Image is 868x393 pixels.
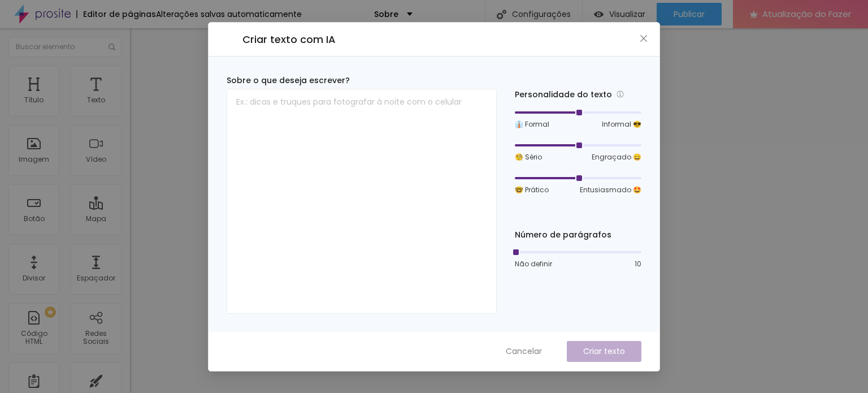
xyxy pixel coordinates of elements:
font: Mapa [86,214,106,223]
font: 🧐 Sério [515,152,542,162]
font: Texto [87,95,105,105]
font: Personalidade do texto [515,89,612,100]
font: Divisor [23,273,45,283]
font: Visualizar [609,8,645,20]
font: Título [24,95,44,105]
img: Ícone [108,44,115,50]
font: Criar texto com IA [242,32,336,46]
img: view-1.svg [594,10,604,19]
font: Editor de páginas [83,8,156,20]
font: Código HTML [21,329,47,346]
font: Alterações salvas automaticamente [156,8,302,20]
font: Espaçador [77,273,115,283]
font: Configurações [512,8,571,20]
button: Criar texto [567,341,641,362]
font: Imagem [19,154,49,164]
font: Atualização do Fazer [762,8,851,20]
font: Cancelar [506,346,542,357]
font: Engraçado 😄 [592,152,641,162]
font: 🤓 Prático [515,185,549,195]
font: Sobre [374,8,398,20]
font: Entusiasmado 🤩 [580,185,641,195]
img: Ícone [497,10,506,19]
button: Visualizar [583,3,657,25]
font: Botão [24,214,45,223]
iframe: Editor [130,28,868,393]
font: 10 [635,259,641,269]
font: Sobre o que deseja escrever? [227,75,350,86]
font: Publicar [674,8,705,20]
button: Fechar [638,32,650,44]
span: fechar [639,34,648,43]
button: Publicar [657,3,722,25]
font: Redes Sociais [83,329,109,346]
font: 👔 Formal [515,119,549,129]
font: Não definir [515,259,552,269]
input: Buscar elemento [8,37,121,57]
font: Número de parágrafos [515,229,611,240]
font: Vídeo [86,154,106,164]
button: Cancelar [494,341,553,362]
font: Informal 😎 [602,119,641,129]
